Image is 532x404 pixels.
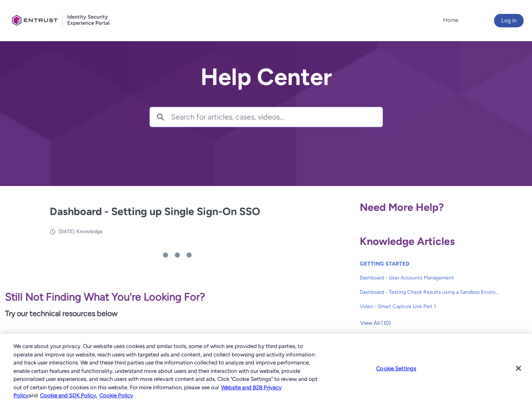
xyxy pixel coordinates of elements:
[360,299,500,314] a: Video - Smart Capture Link Part 1
[13,342,319,400] div: We care about your privacy. Our website uses cookies and similar tools, some of which are provide...
[360,201,444,213] span: Need More Help?
[171,107,382,127] input: Search for articles, cases, videos...
[150,107,171,127] button: Search
[5,308,350,319] p: Try our technical resources below
[360,316,391,330] button: View All (10)
[360,274,500,282] span: Dashboard - User Accounts Management
[360,285,500,299] a: Dashboard - Testing Check Results using a Sandbox Environment
[50,204,305,220] h2: Dashboard - Setting up Single Sign-On SSO
[494,14,524,27] button: Log in
[360,317,391,330] span: View All (10)
[150,64,383,90] h2: Help Center
[360,260,409,267] a: GETTING STARTED
[76,228,103,235] li: Knowledge
[360,271,500,285] a: Dashboard - User Accounts Management
[360,303,500,310] span: Video - Smart Capture Link Part 1
[370,360,422,377] button: Cookie Settings
[509,359,528,377] button: Close
[441,14,460,27] a: Home
[5,289,350,305] p: Still Not Finding What You're Looking For?
[59,229,75,234] span: [DATE]
[360,288,500,296] span: Dashboard - Testing Check Results using a Sandbox Environment
[99,392,133,399] a: Cookie Policy
[360,235,455,247] span: Knowledge Articles
[40,392,97,399] a: Cookie and SDK Policy.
